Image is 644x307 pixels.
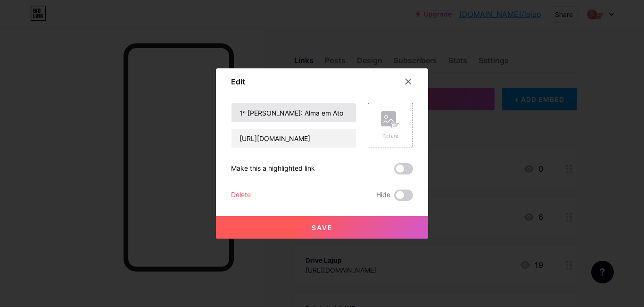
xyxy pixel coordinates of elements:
[216,216,428,239] button: Save
[381,133,400,140] div: Picture
[376,190,390,201] span: Hide
[312,224,333,232] span: Save
[231,103,356,122] input: Title
[231,76,245,87] div: Edit
[231,190,251,201] div: Delete
[231,129,356,148] input: URL
[231,163,315,174] div: Make this a highlighted link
